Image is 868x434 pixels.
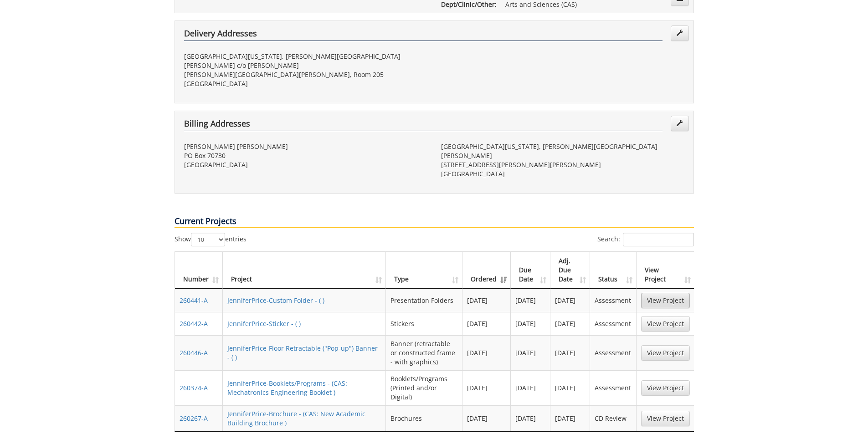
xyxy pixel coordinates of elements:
td: Assessment [590,312,636,335]
a: 260446-A [180,348,208,357]
a: View Project [641,380,690,396]
th: Adj. Due Date: activate to sort column ascending [550,252,590,289]
td: Assessment [590,370,636,405]
td: Brochures [386,405,462,431]
h4: Billing Addresses [184,119,663,131]
td: CD Review [590,405,636,431]
td: [DATE] [462,370,511,405]
th: View Project: activate to sort column ascending [637,252,694,289]
a: View Project [641,316,690,332]
p: [GEOGRAPHIC_DATA] [184,160,427,169]
td: [DATE] [462,312,511,335]
p: [STREET_ADDRESS][PERSON_NAME][PERSON_NAME] [441,160,684,169]
a: Edit Addresses [671,26,689,41]
p: [GEOGRAPHIC_DATA] [441,169,684,179]
p: [GEOGRAPHIC_DATA][US_STATE], [PERSON_NAME][GEOGRAPHIC_DATA][PERSON_NAME] [441,142,684,160]
a: JenniferPrice-Brochure - (CAS: New Academic Building Brochure ) [227,409,365,427]
td: [DATE] [511,370,551,405]
a: 260442-A [180,319,208,328]
td: [DATE] [511,289,551,312]
td: [DATE] [550,405,590,431]
th: Ordered: activate to sort column ascending [462,252,511,289]
a: JenniferPrice-Booklets/Programs - (CAS: Mechatronics Engineering Booklet ) [227,379,347,397]
td: Assessment [590,289,636,312]
td: [DATE] [511,405,551,431]
label: Show entries [175,233,247,246]
td: [DATE] [550,335,590,370]
th: Type: activate to sort column ascending [386,252,462,289]
td: [DATE] [550,370,590,405]
p: PO Box 70730 [184,151,427,160]
td: [DATE] [462,289,511,312]
td: [DATE] [462,335,511,370]
a: JenniferPrice-Custom Folder - ( ) [227,296,324,305]
p: [PERSON_NAME] [PERSON_NAME] [184,142,427,151]
th: Project: activate to sort column ascending [223,252,386,289]
p: [PERSON_NAME][GEOGRAPHIC_DATA][PERSON_NAME], Room 205 [184,70,427,79]
a: JenniferPrice-Floor Retractable ("Pop-up") Banner - ( ) [227,344,378,362]
th: Due Date: activate to sort column ascending [511,252,551,289]
th: Status: activate to sort column ascending [590,252,636,289]
td: [DATE] [511,312,551,335]
a: Edit Addresses [671,116,689,131]
td: Presentation Folders [386,289,462,312]
p: [GEOGRAPHIC_DATA] [184,79,427,88]
label: Search: [597,233,694,246]
a: View Project [641,293,690,308]
td: [DATE] [550,312,590,335]
a: 260374-A [180,383,208,392]
p: Current Projects [175,215,694,228]
p: [GEOGRAPHIC_DATA][US_STATE], [PERSON_NAME][GEOGRAPHIC_DATA][PERSON_NAME] c/o [PERSON_NAME] [184,52,427,70]
a: View Project [641,345,690,361]
td: Banner (retractable or constructed frame - with graphics) [386,335,462,370]
td: Booklets/Programs (Printed and/or Digital) [386,370,462,405]
td: [DATE] [511,335,551,370]
a: 260267-A [180,414,208,423]
input: Search: [623,233,694,246]
select: Showentries [191,233,225,246]
td: Stickers [386,312,462,335]
a: View Project [641,411,690,426]
td: [DATE] [462,405,511,431]
a: JenniferPrice-Sticker - ( ) [227,319,301,328]
td: Assessment [590,335,636,370]
td: [DATE] [550,289,590,312]
a: 260441-A [180,296,208,305]
th: Number: activate to sort column ascending [175,252,223,289]
h4: Delivery Addresses [184,29,663,41]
